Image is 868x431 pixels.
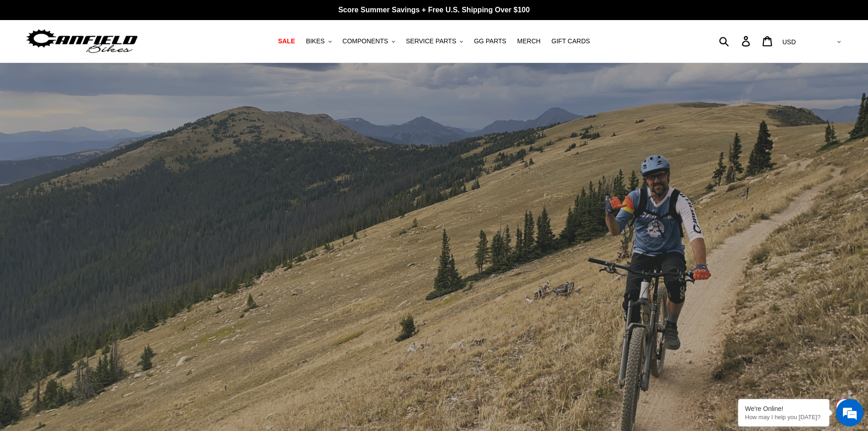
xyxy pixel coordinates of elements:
[301,35,336,47] button: BIKES
[551,37,590,45] span: GIFT CARDS
[474,37,506,45] span: GG PARTS
[278,37,295,45] span: SALE
[517,37,540,45] span: MERCH
[338,35,400,47] button: COMPONENTS
[401,35,467,47] button: SERVICE PARTS
[724,31,747,51] input: Search
[406,37,456,45] span: SERVICE PARTS
[25,27,139,56] img: Canfield Bikes
[343,37,388,45] span: COMPONENTS
[745,414,822,421] p: How may I help you today?
[469,35,511,47] a: GG PARTS
[513,35,545,47] a: MERCH
[547,35,595,47] a: GIFT CARDS
[273,35,299,47] a: SALE
[745,405,822,412] div: We're Online!
[306,37,324,45] span: BIKES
